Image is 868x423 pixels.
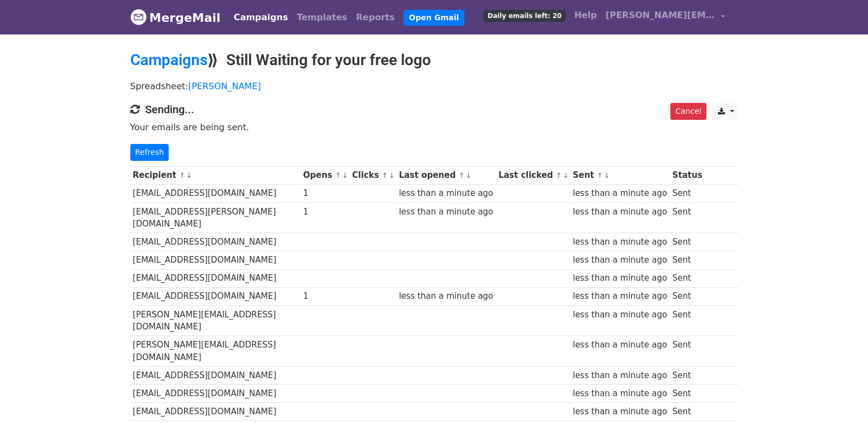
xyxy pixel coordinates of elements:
[670,403,705,421] td: Sent
[130,51,738,69] h2: ⟫ Still Waiting for your free logo
[573,254,667,266] div: less than a minute ago
[670,305,705,336] td: Sent
[604,171,610,179] a: ↓
[130,9,147,25] img: MergeMail logo
[670,336,705,367] td: Sent
[601,4,729,30] a: [PERSON_NAME][EMAIL_ADDRESS][DOMAIN_NAME]
[389,171,395,179] a: ↓
[573,387,667,400] div: less than a minute ago
[292,7,352,28] a: Templates
[670,233,705,251] td: Sent
[130,287,301,305] td: [EMAIL_ADDRESS][DOMAIN_NAME]
[573,309,667,321] div: less than a minute ago
[670,202,705,233] td: Sent
[303,187,347,200] div: 1
[573,236,667,248] div: less than a minute ago
[130,6,221,29] a: MergeMail
[670,385,705,403] td: Sent
[573,272,667,285] div: less than a minute ago
[563,171,569,179] a: ↓
[303,290,347,303] div: 1
[670,287,705,305] td: Sent
[130,166,301,184] th: Recipient
[399,290,493,303] div: less than a minute ago
[465,171,472,179] a: ↓
[573,206,667,218] div: less than a minute ago
[130,144,169,161] a: Refresh
[597,171,603,179] a: ↑
[130,184,301,202] td: [EMAIL_ADDRESS][DOMAIN_NAME]
[573,339,667,351] div: less than a minute ago
[670,166,705,184] th: Status
[130,336,301,367] td: [PERSON_NAME][EMAIL_ADDRESS][DOMAIN_NAME]
[349,166,396,184] th: Clicks
[130,269,301,287] td: [EMAIL_ADDRESS][DOMAIN_NAME]
[670,184,705,202] td: Sent
[130,80,738,92] p: Spreadsheet:
[303,206,347,218] div: 1
[382,171,388,179] a: ↑
[570,4,601,26] a: Help
[130,366,301,384] td: [EMAIL_ADDRESS][DOMAIN_NAME]
[352,7,399,28] a: Reports
[186,171,192,179] a: ↓
[570,166,670,184] th: Sent
[301,166,350,184] th: Opens
[130,251,301,269] td: [EMAIL_ADDRESS][DOMAIN_NAME]
[229,7,292,28] a: Campaigns
[130,385,301,403] td: [EMAIL_ADDRESS][DOMAIN_NAME]
[130,233,301,251] td: [EMAIL_ADDRESS][DOMAIN_NAME]
[342,171,348,179] a: ↓
[399,187,493,200] div: less than a minute ago
[130,305,301,336] td: [PERSON_NAME][EMAIL_ADDRESS][DOMAIN_NAME]
[479,4,570,26] a: Daily emails left: 20
[335,171,341,179] a: ↑
[573,290,667,303] div: less than a minute ago
[458,171,464,179] a: ↑
[496,166,570,184] th: Last clicked
[188,81,261,91] a: [PERSON_NAME]
[130,202,301,233] td: [EMAIL_ADDRESS][PERSON_NAME][DOMAIN_NAME]
[399,206,493,218] div: less than a minute ago
[670,251,705,269] td: Sent
[404,10,464,26] a: Open Gmail
[573,187,667,200] div: less than a minute ago
[556,171,562,179] a: ↑
[179,171,185,179] a: ↑
[484,10,565,22] span: Daily emails left: 20
[670,103,706,120] a: Cancel
[573,369,667,382] div: less than a minute ago
[396,166,496,184] th: Last opened
[130,103,738,116] h4: Sending...
[670,269,705,287] td: Sent
[573,405,667,418] div: less than a minute ago
[130,51,208,69] a: Campaigns
[670,366,705,384] td: Sent
[130,121,738,133] p: Your emails are being sent.
[130,403,301,421] td: [EMAIL_ADDRESS][DOMAIN_NAME]
[606,9,715,22] span: [PERSON_NAME][EMAIL_ADDRESS][DOMAIN_NAME]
